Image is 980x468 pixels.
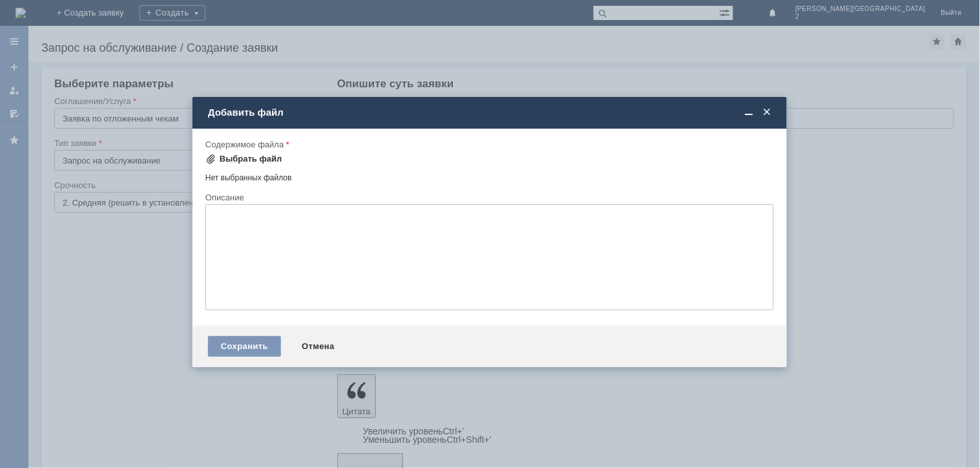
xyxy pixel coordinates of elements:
[205,140,771,149] div: Содержимое файла
[5,5,189,16] div: прошу удалить отложенные чеки [DATE]
[205,193,771,202] div: Описание
[208,107,774,118] div: Добавить файл
[761,107,774,118] span: Закрыть
[220,154,282,164] div: Выбрать файл
[205,168,774,183] div: Нет выбранных файлов
[743,107,756,118] span: Свернуть (Ctrl + M)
